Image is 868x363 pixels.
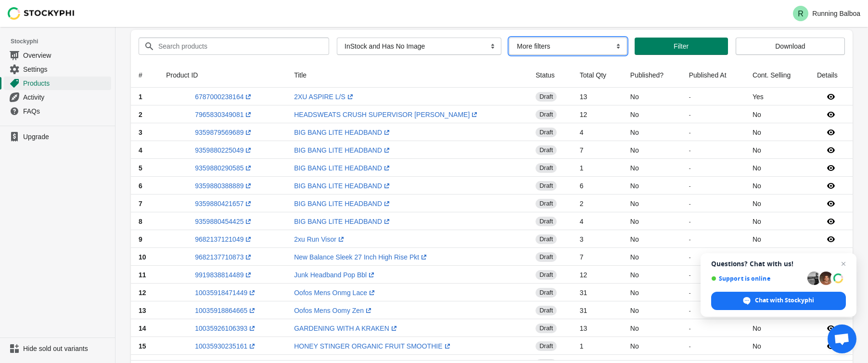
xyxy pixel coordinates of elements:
td: No [745,212,809,230]
td: 12 [572,266,623,284]
td: 1 [572,159,623,177]
a: BIG BANG LITE HEADBAND(opens a new window) [294,146,392,154]
div: Chat with Stockyphi [711,292,846,310]
small: - [689,272,691,278]
span: 6 [139,182,142,190]
span: Download [775,42,805,50]
img: Stockyphi [8,7,75,20]
span: draft [536,92,557,102]
a: 10035918471449(opens a new window) [195,289,257,297]
span: 3 [139,129,142,136]
a: BIG BANG LITE HEADBAND(opens a new window) [294,182,392,190]
span: draft [536,110,557,119]
a: 10035930235161(opens a new window) [195,342,257,350]
td: 3 [572,230,623,248]
span: 5 [139,164,142,172]
td: No [745,248,809,266]
p: Running Balboa [812,10,860,17]
span: Overview [23,51,109,60]
td: No [745,230,809,248]
td: 31 [572,301,623,319]
td: 13 [572,88,623,105]
span: Stockyphi [11,37,115,46]
td: No [745,177,809,194]
td: No [623,105,681,123]
span: Avatar with initials R [793,6,808,21]
span: 12 [139,289,146,297]
a: Upgrade [4,130,111,143]
a: BIG BANG LITE HEADBAND(opens a new window) [294,218,392,225]
input: Search products [158,38,312,55]
a: HONEY STINGER ORGANIC FRUIT SMOOTHIE(opens a new window) [294,342,452,350]
td: 4 [572,123,623,141]
span: draft [536,128,557,137]
a: Oofos Mens Onmg Lace(opens a new window) [294,289,377,297]
a: 9359880421657(opens a new window) [195,200,253,207]
th: Published? [623,63,681,88]
a: 10035926106393(opens a new window) [195,324,257,332]
td: No [623,319,681,337]
a: BIG BANG LITE HEADBAND(opens a new window) [294,200,392,207]
a: 9682137121049(opens a new window) [195,235,253,243]
span: draft [536,306,557,315]
a: Settings [4,62,111,76]
span: 10 [139,253,146,261]
small: - [689,200,691,207]
div: Open chat [828,324,856,353]
span: Filter [674,42,689,50]
span: 15 [139,342,146,350]
button: Download [736,38,845,55]
td: 1 [572,337,623,355]
a: 9359880290585(opens a new window) [195,164,253,172]
td: No [623,194,681,212]
span: Upgrade [23,132,109,142]
a: Hide sold out variants [4,342,111,355]
small: - [689,254,691,260]
td: No [745,337,809,355]
span: Chat with Stockyphi [755,296,814,305]
td: 31 [572,284,623,301]
td: No [623,301,681,319]
text: R [798,10,804,18]
button: Filter [635,38,728,55]
a: 6787000238164(opens a new window) [195,93,253,101]
td: No [623,123,681,141]
a: GARDENING WITH A KRAKEN(opens a new window) [294,324,399,332]
span: 8 [139,218,142,225]
td: 12 [572,105,623,123]
th: Published At [681,63,745,88]
span: draft [536,341,557,351]
small: - [689,289,691,296]
span: FAQs [23,106,109,116]
small: - [689,147,691,153]
a: Junk Headband Pop Bbl(opens a new window) [294,271,376,279]
th: Details [809,63,853,88]
span: draft [536,163,557,173]
span: Close chat [838,258,849,270]
span: 14 [139,324,146,332]
td: 13 [572,319,623,337]
a: BIG BANG LITE HEADBAND(opens a new window) [294,129,392,136]
span: draft [536,234,557,244]
td: Yes [745,88,809,105]
span: 4 [139,146,142,154]
td: No [745,319,809,337]
th: Cont. Selling [745,63,809,88]
span: Products [23,78,109,88]
th: # [131,63,158,88]
a: 9919838814489(opens a new window) [195,271,253,279]
a: 2XU ASPIRE L/S(opens a new window) [294,93,355,101]
span: 11 [139,271,146,279]
th: Total Qty [572,63,623,88]
a: 9359880225049(opens a new window) [195,146,253,154]
a: 2xu Run Visor(opens a new window) [294,235,346,243]
span: draft [536,324,557,333]
span: 7 [139,200,142,207]
span: Activity [23,92,109,102]
td: No [623,337,681,355]
th: Product ID [158,63,286,88]
a: BIG BANG LITE HEADBAND(opens a new window) [294,164,392,172]
small: - [689,165,691,171]
a: Oofos Mens Oomy Zen(opens a new window) [294,307,373,314]
span: draft [536,145,557,155]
